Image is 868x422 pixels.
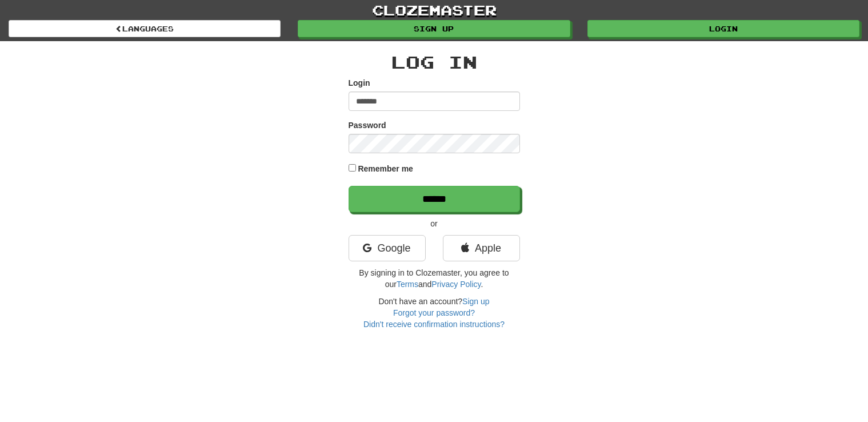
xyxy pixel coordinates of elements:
a: Apple [443,235,520,261]
a: Languages [9,20,281,37]
p: By signing in to Clozemaster, you agree to our and . [349,267,520,290]
a: Privacy Policy [431,280,481,289]
h2: Log In [349,53,520,71]
p: or [349,218,520,229]
a: Sign up [462,297,489,306]
a: Sign up [298,20,570,37]
a: Google [349,235,426,261]
a: Forgot your password? [393,308,475,317]
a: Login [587,20,859,37]
label: Password [349,120,386,131]
a: Didn't receive confirmation instructions? [363,320,505,329]
label: Remember me [358,163,413,174]
a: Terms [397,280,418,289]
div: Don't have an account? [349,296,520,330]
label: Login [349,77,370,89]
